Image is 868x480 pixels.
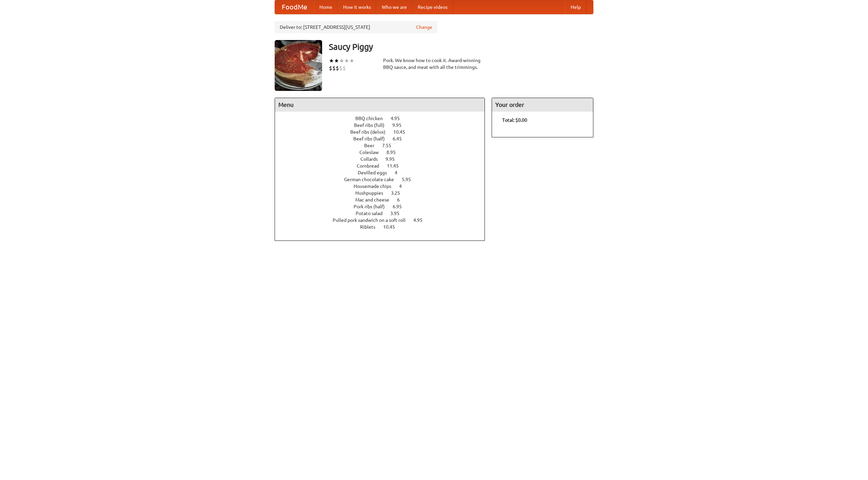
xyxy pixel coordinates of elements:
span: Potato salad [356,211,389,216]
a: Coleslaw 8.95 [359,150,408,155]
a: Collards 9.95 [360,156,407,162]
span: Mac and cheese [355,197,396,203]
h3: Saucy Piggy [329,40,593,54]
h4: Your order [492,98,593,112]
span: 6.95 [393,204,409,209]
span: 7.55 [382,143,398,148]
li: ★ [344,57,349,64]
span: 10.45 [393,129,412,135]
a: BBQ chicken 4.95 [355,116,412,121]
a: How it works [338,0,376,14]
span: Beef ribs (delux) [350,129,392,135]
span: 4 [399,184,409,189]
div: Pork. We know how to cook it. Award-winning BBQ sauce, and meat with all the trimmings. [383,57,485,71]
span: 9.95 [392,122,408,128]
span: 3.25 [391,190,407,196]
a: Mac and cheese 6 [355,197,412,203]
a: Potato salad 3.95 [356,211,412,216]
span: Housemade chips [354,184,398,189]
a: Riblets 10.45 [360,224,408,230]
li: ★ [339,57,344,64]
a: Cornbread 11.45 [357,163,411,169]
li: $ [336,64,339,72]
span: 3.95 [390,211,406,216]
a: Recipe videos [412,0,453,14]
a: Pulled pork sandwich on a soft roll 4.95 [333,217,435,223]
span: Pork ribs (half) [354,204,392,209]
li: ★ [349,57,354,64]
a: Beef ribs (delux) 10.45 [350,129,418,135]
a: Home [314,0,338,14]
span: BBQ chicken [355,116,390,121]
span: 4.95 [413,217,429,223]
b: Total: $0.00 [502,117,527,123]
a: Housemade chips 4 [354,184,414,189]
div: Deliver to: [STREET_ADDRESS][US_STATE] [275,21,437,33]
span: 4 [395,170,404,175]
a: Help [565,0,586,14]
span: 6.45 [393,136,409,141]
span: 5.95 [402,177,418,182]
li: ★ [329,57,334,64]
span: Devilled eggs [358,170,394,175]
span: 11.45 [387,163,406,169]
a: German chocolate cake 5.95 [344,177,423,182]
img: angular.jpg [275,40,322,91]
span: 8.95 [387,150,402,155]
a: FoodMe [275,0,314,14]
span: Collards [360,156,384,162]
a: Hushpuppies 3.25 [355,190,413,196]
span: 9.95 [386,156,401,162]
span: German chocolate cake [344,177,401,182]
span: Hushpuppies [355,190,390,196]
span: Beef ribs (half) [353,136,392,141]
span: Cornbread [357,163,386,169]
a: Change [416,24,432,31]
li: $ [329,64,332,72]
a: Beer 7.55 [364,143,404,148]
span: Coleslaw [359,150,386,155]
li: $ [339,64,342,72]
span: 6 [397,197,407,203]
span: Beef ribs (full) [354,122,391,128]
span: Riblets [360,224,382,230]
a: Pork ribs (half) 6.95 [354,204,414,209]
li: ★ [334,57,339,64]
span: Beer [364,143,381,148]
a: Devilled eggs 4 [358,170,410,175]
li: $ [332,64,336,72]
a: Who we are [376,0,412,14]
li: $ [342,64,346,72]
a: Beef ribs (half) 6.45 [353,136,414,141]
a: Beef ribs (full) 9.95 [354,122,414,128]
span: 4.95 [391,116,407,121]
span: Pulled pork sandwich on a soft roll [333,217,412,223]
h4: Menu [275,98,485,112]
span: 10.45 [383,224,402,230]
